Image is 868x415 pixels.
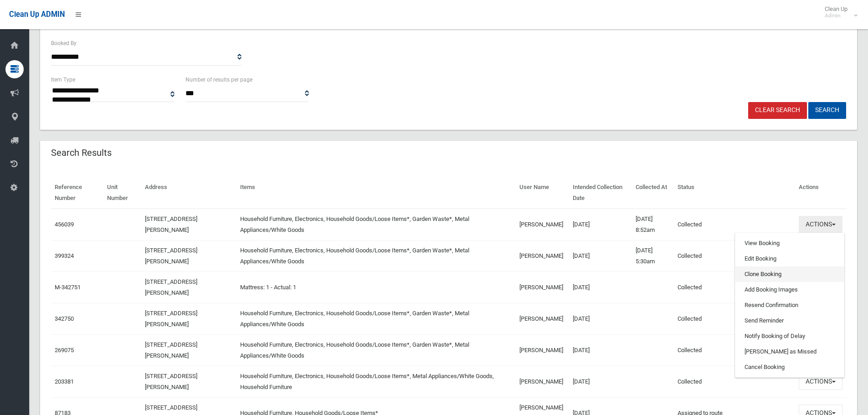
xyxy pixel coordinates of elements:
a: [STREET_ADDRESS][PERSON_NAME] [145,373,197,390]
a: [STREET_ADDRESS][PERSON_NAME] [145,278,197,296]
td: [PERSON_NAME] [516,209,569,241]
a: [STREET_ADDRESS][PERSON_NAME] [145,247,197,265]
a: [PERSON_NAME] as Missed [735,344,844,359]
td: [PERSON_NAME] [516,240,569,272]
a: Resend Confirmation [735,297,844,313]
td: Collected [674,334,795,366]
a: Clear Search [748,102,807,119]
header: Search Results [40,144,123,162]
td: [DATE] [569,303,632,334]
a: View Booking [735,236,844,251]
a: Cancel Booking [735,359,844,375]
td: [DATE] [569,334,632,366]
th: Actions [795,177,846,209]
small: Admin [825,12,847,19]
a: M-342751 [55,284,81,291]
td: [PERSON_NAME] [516,366,569,397]
th: Collected At [632,177,674,209]
th: Address [141,177,236,209]
td: Collected [674,272,795,303]
td: Collected [674,209,795,241]
button: Search [808,102,846,119]
th: Status [674,177,795,209]
span: Clean Up ADMIN [9,10,65,19]
label: Number of results per page [185,75,252,85]
td: [PERSON_NAME] [516,303,569,334]
td: [DATE] [569,366,632,397]
span: Clean Up [820,5,857,19]
a: [STREET_ADDRESS][PERSON_NAME] [145,215,197,233]
a: Add Booking Images [735,282,844,297]
th: Reference Number [51,177,103,209]
th: Items [236,177,516,209]
td: Collected [674,303,795,334]
a: 203381 [55,378,74,385]
td: Household Furniture, Electronics, Household Goods/Loose Items*, Garden Waste*, Metal Appliances/W... [236,240,516,272]
td: [DATE] [569,209,632,241]
a: Edit Booking [735,251,844,266]
button: Actions [799,216,842,233]
a: 342750 [55,315,74,322]
a: Notify Booking of Delay [735,328,844,344]
td: [PERSON_NAME] [516,272,569,303]
button: Actions [799,373,842,390]
a: 269075 [55,347,74,354]
td: Mattress: 1 - Actual: 1 [236,272,516,303]
td: [DATE] [569,272,632,303]
label: Item Type [51,75,75,85]
a: Send Reminder [735,313,844,328]
td: [PERSON_NAME] [516,334,569,366]
th: Unit Number [103,177,141,209]
a: 456039 [55,221,74,228]
a: Clone Booking [735,266,844,282]
td: Collected [674,240,795,272]
td: Household Furniture, Electronics, Household Goods/Loose Items*, Garden Waste*, Metal Appliances/W... [236,334,516,366]
th: User Name [516,177,569,209]
td: Household Furniture, Electronics, Household Goods/Loose Items*, Garden Waste*, Metal Appliances/W... [236,209,516,241]
td: [DATE] 5:30am [632,240,674,272]
th: Intended Collection Date [569,177,632,209]
a: 399324 [55,252,74,259]
a: [STREET_ADDRESS][PERSON_NAME] [145,341,197,359]
td: Household Furniture, Electronics, Household Goods/Loose Items*, Garden Waste*, Metal Appliances/W... [236,303,516,334]
td: [DATE] 8:52am [632,209,674,241]
label: Booked By [51,38,77,48]
td: [DATE] [569,240,632,272]
a: [STREET_ADDRESS][PERSON_NAME] [145,310,197,328]
td: Collected [674,366,795,397]
td: Household Furniture, Electronics, Household Goods/Loose Items*, Metal Appliances/White Goods, Hou... [236,366,516,397]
